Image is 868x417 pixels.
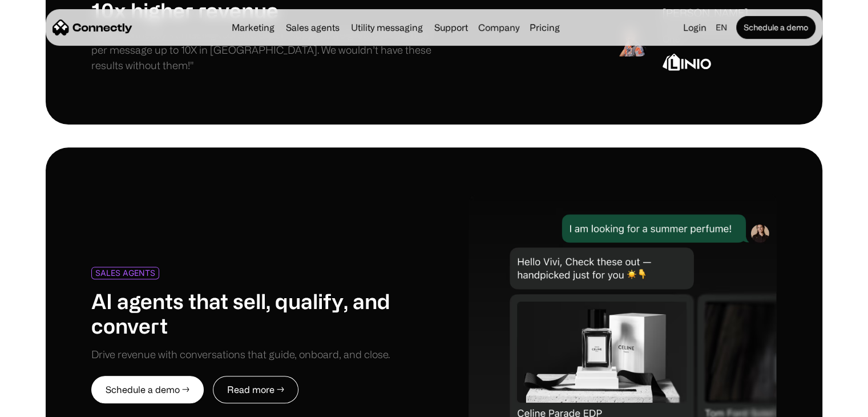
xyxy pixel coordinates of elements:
[91,288,434,338] h1: AI agents that sell, qualify, and convert
[478,19,519,35] div: Company
[91,376,204,403] a: Schedule a demo →
[227,23,279,32] a: Marketing
[346,23,427,32] a: Utility messaging
[430,23,473,32] a: Support
[716,19,727,35] div: en
[736,16,815,39] a: Schedule a demo
[95,268,155,277] div: SALES AGENTS
[525,23,564,32] a: Pricing
[91,347,390,362] div: Drive revenue with conversations that guide, onboard, and close.
[711,19,734,35] div: en
[213,376,298,403] a: Read more →
[663,54,711,71] img: Linio Logo
[11,396,68,413] aside: Language selected: English
[679,19,711,35] a: Login
[281,23,344,32] a: Sales agents
[91,27,434,73] p: "With Connectly’s amazing tool and expert support, we grew our revenue per message up to 10X in [...
[23,397,68,413] ul: Language list
[475,19,523,35] div: Company
[53,19,132,36] a: home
